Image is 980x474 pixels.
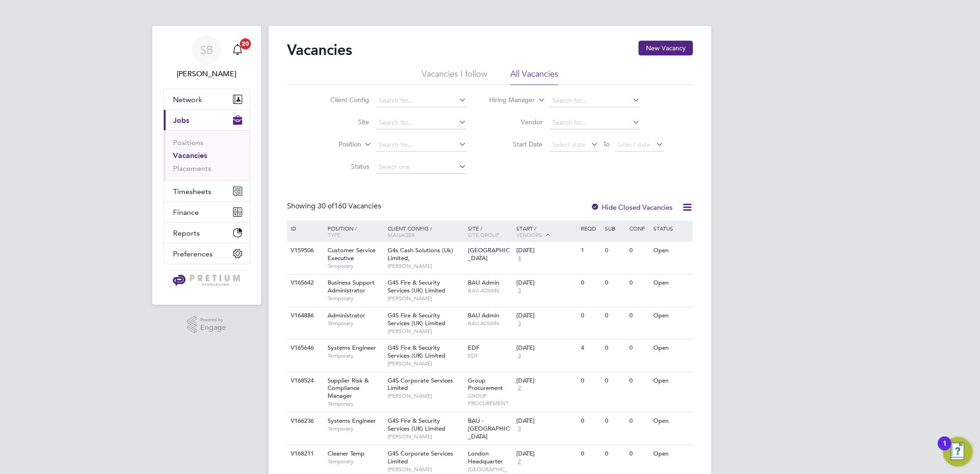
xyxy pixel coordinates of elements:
[943,444,947,456] div: 1
[288,307,321,324] div: V164886
[603,445,627,462] div: 0
[328,311,365,319] span: Administrator
[388,344,445,359] span: G4S Fire & Security Services (UK) Limited
[579,413,603,430] div: 0
[468,246,510,262] span: [GEOGRAPHIC_DATA]
[468,279,500,286] span: BAU Admin
[516,377,576,385] div: [DATE]
[510,68,558,85] li: All Vacancies
[388,246,453,262] span: G4s Cash Solutions (Uk) Limited,
[388,328,464,335] span: [PERSON_NAME]
[152,26,261,305] nav: Main navigation
[579,372,603,389] div: 0
[173,187,211,196] span: Timesheets
[553,140,586,149] span: Select date
[468,450,503,465] span: London Headquarter
[618,140,651,149] span: Select date
[388,231,415,238] span: Manager
[164,89,250,109] button: Network
[468,352,512,359] span: EDF
[328,295,383,302] span: Temporary
[328,417,376,425] span: Systems Engineer
[173,95,202,104] span: Network
[651,445,692,462] div: Open
[164,202,250,222] button: Finance
[388,311,445,327] span: G4S Fire & Security Services (UK) Limited
[328,320,383,327] span: Temporary
[603,413,627,430] div: 0
[376,94,467,107] input: Search for...
[627,413,651,430] div: 0
[516,255,522,262] span: 4
[627,274,651,292] div: 0
[627,242,651,259] div: 0
[240,38,251,49] span: 20
[328,231,341,238] span: Type
[163,273,250,288] a: Go to home page
[516,352,522,360] span: 3
[651,307,692,324] div: Open
[516,417,576,425] div: [DATE]
[328,377,369,400] span: Supplier Risk & Compliance Manager
[603,220,627,236] div: Sub
[601,138,613,150] span: To
[385,220,466,243] div: Client Config /
[317,162,370,170] label: Status
[579,220,603,236] div: Reqd
[317,201,381,211] span: 160 Vacancies
[164,223,250,243] button: Reports
[943,437,973,467] button: Open Resource Center, 1 new notification
[163,68,250,79] span: Sasha Baird
[317,118,370,126] label: Site
[388,377,453,392] span: G4S Corporate Services Limited
[468,287,512,294] span: BAU ADMIN
[516,287,522,295] span: 3
[164,110,250,130] button: Jobs
[287,201,383,211] div: Showing
[468,344,480,352] span: EDF
[516,384,522,392] span: 2
[200,316,226,324] span: Powered by
[173,151,207,160] a: Vacancies
[579,274,603,292] div: 0
[173,229,200,237] span: Reports
[466,220,514,243] div: Site /
[651,274,692,292] div: Open
[328,279,375,294] span: Business Support Administrator
[468,311,500,319] span: BAU Admin
[651,372,692,389] div: Open
[490,118,543,126] label: Vendor
[328,352,383,359] span: Temporary
[579,307,603,324] div: 0
[328,344,376,352] span: Systems Engineer
[164,181,250,201] button: Timesheets
[376,116,467,129] input: Search for...
[579,340,603,357] div: 4
[516,279,576,287] div: [DATE]
[468,377,503,392] span: Group Procurement
[328,425,383,432] span: Temporary
[388,279,445,294] span: G4S Fire & Security Services (UK) Limited
[516,320,522,328] span: 3
[388,360,464,367] span: [PERSON_NAME]
[627,372,651,389] div: 0
[514,220,579,243] div: Start /
[603,242,627,259] div: 0
[591,203,673,212] label: Hide Closed Vacancies
[468,320,512,327] span: BAU ADMIN
[173,116,189,125] span: Jobs
[376,139,467,152] input: Search for...
[516,450,576,458] div: [DATE]
[288,220,321,236] div: ID
[579,445,603,462] div: 0
[173,164,211,173] a: Placements
[163,35,250,79] a: SB[PERSON_NAME]
[328,246,376,262] span: Customer Service Executive
[200,324,226,332] span: Engage
[376,161,467,174] input: Select one
[627,340,651,357] div: 0
[603,274,627,292] div: 0
[651,242,692,259] div: Open
[603,372,627,389] div: 0
[328,450,365,457] span: Cleaner Temp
